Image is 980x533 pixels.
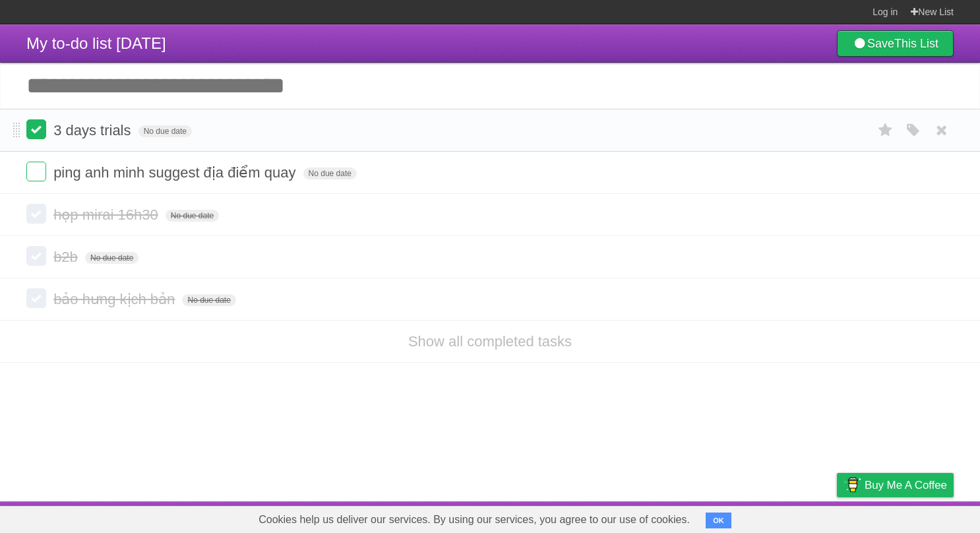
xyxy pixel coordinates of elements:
a: Privacy [820,505,854,530]
label: Done [26,204,46,224]
a: Buy me a coffee [837,473,954,497]
span: ping anh minh suggest địa điểm quay [53,164,299,181]
a: SaveThis List [837,30,954,57]
label: Done [26,246,46,266]
span: My to-do list [DATE] [26,34,166,52]
span: No due date [85,252,138,264]
label: Done [26,119,46,139]
span: Buy me a coffee [865,474,947,497]
span: No due date [138,125,192,137]
b: This List [894,37,938,50]
label: Done [26,288,46,308]
label: Star task [873,119,898,141]
a: About [661,505,689,530]
span: bảo hưng kịch bản [53,291,178,307]
span: No due date [303,168,357,179]
a: Show all completed tasks [408,333,572,350]
span: họp mirai 16h30 [53,206,162,223]
a: Suggest a feature [871,505,954,530]
img: Buy me a coffee [843,474,861,496]
a: Developers [705,505,758,530]
span: No due date [166,210,219,222]
a: Terms [775,505,804,530]
span: 3 days trials [53,122,134,139]
span: Cookies help us deliver our services. By using our services, you agree to our use of cookies. [245,507,703,533]
label: Done [26,162,46,181]
span: b2b [53,249,81,265]
span: No due date [182,294,235,306]
button: OK [706,513,731,528]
